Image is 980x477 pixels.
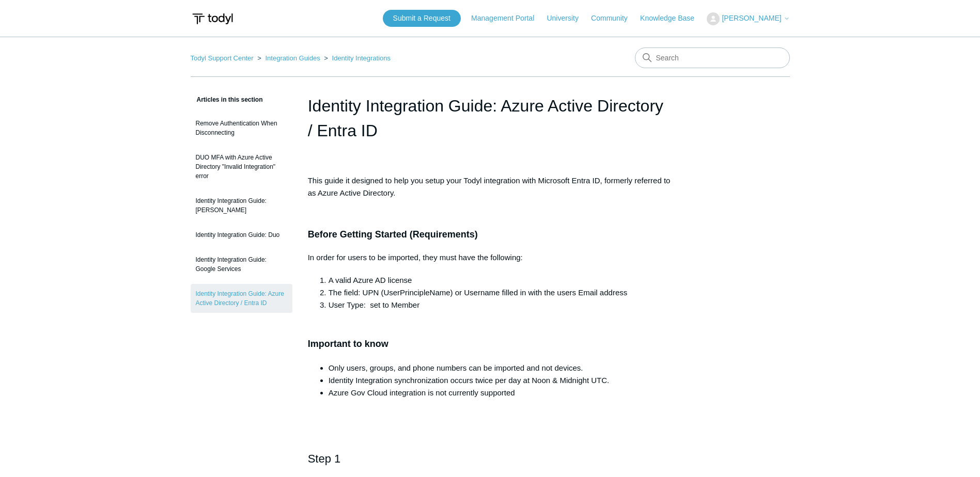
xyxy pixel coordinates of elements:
[191,54,256,62] li: Todyl Support Center
[308,322,673,352] h3: Important to know
[329,362,673,374] li: Only users, groups, and phone numbers can be imported and not devices.
[308,93,673,143] h1: Identity Integration Guide: Azure Active Directory / Entra ID
[308,174,673,199] p: This guide it designed to help you setup your Todyl integration with Microsoft Entra ID, formerly...
[383,10,461,27] a: Submit a Request
[329,287,673,299] li: The field: UPN (UserPrincipleName) or Username filled in with the users Email address
[191,9,235,28] img: Todyl Support Center Help Center home page
[591,13,638,24] a: Community
[308,227,673,242] h3: Before Getting Started (Requirements)
[329,299,673,311] li: User Type: set to Member
[635,47,790,68] input: Search
[707,12,789,25] button: [PERSON_NAME]
[191,284,292,313] a: Identity Integration Guide: Azure Active Directory / Entra ID
[547,13,588,24] a: University
[191,114,292,142] a: Remove Authentication When Disconnecting
[191,250,292,279] a: Identity Integration Guide: Google Services
[191,54,254,62] a: Todyl Support Center
[191,225,292,245] a: Identity Integration Guide: Duo
[332,54,391,62] a: Identity Integrations
[191,191,292,220] a: Identity Integration Guide: [PERSON_NAME]
[308,251,673,264] p: In order for users to be imported, they must have the following:
[191,96,263,103] span: Articles in this section
[640,13,705,24] a: Knowledge Base
[255,54,322,62] li: Integration Guides
[329,387,673,399] li: Azure Gov Cloud integration is not currently supported
[722,14,781,22] span: [PERSON_NAME]
[329,274,673,287] li: A valid Azure AD license
[471,13,545,24] a: Management Portal
[329,374,673,387] li: Identity Integration synchronization occurs twice per day at Noon & Midnight UTC.
[322,54,391,62] li: Identity Integrations
[265,54,320,62] a: Integration Guides
[191,148,292,186] a: DUO MFA with Azure Active Directory "Invalid Integration" error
